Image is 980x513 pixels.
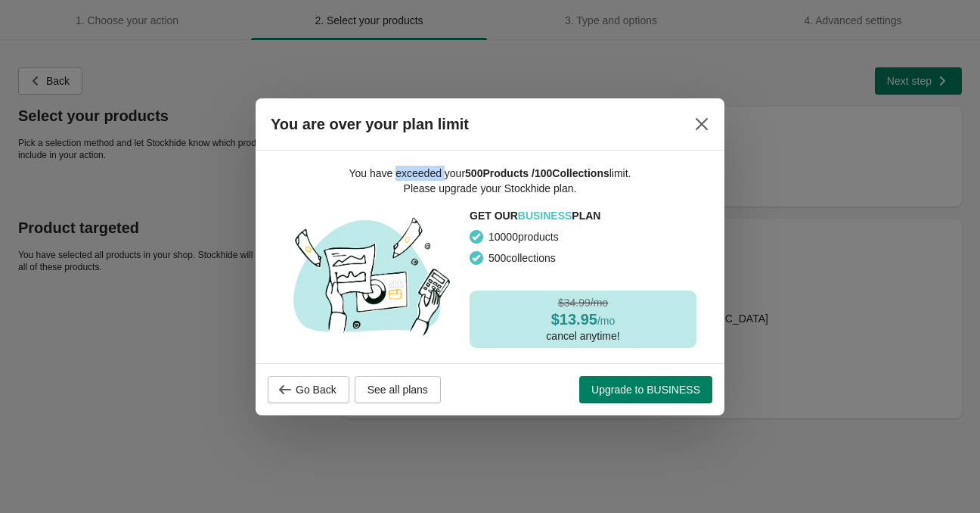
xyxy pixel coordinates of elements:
span: $ 34.99 /mo [558,297,608,309]
span: cancel anytime! [546,330,619,342]
button: Upgrade to BUSINESS [579,376,712,403]
img: upsell_modal_image [284,208,457,341]
span: $ 13.95 [551,311,597,328]
span: 500 collections [488,250,556,266]
img: ok-icon-226a8172.svg [470,230,483,244]
span: See all plans [367,384,428,396]
button: See all plans [355,376,441,403]
span: /mo [597,315,615,327]
h3: You have exceeded your limit. Please upgrade your Stockhide plan. [339,166,641,196]
img: ok-icon-226a8172.svg [470,251,483,265]
button: Close [688,110,715,138]
h2: You are over your plan limit [271,115,469,133]
button: Go Back [268,376,349,403]
span: BUSINESS [518,210,572,222]
span: Go Back [296,384,336,396]
span: Upgrade to BUSINESS [591,384,700,396]
h3: GET OUR PLAN [470,208,696,223]
strong: 500 Products / 100 Collections [465,167,609,179]
span: 10000 products [488,229,559,244]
